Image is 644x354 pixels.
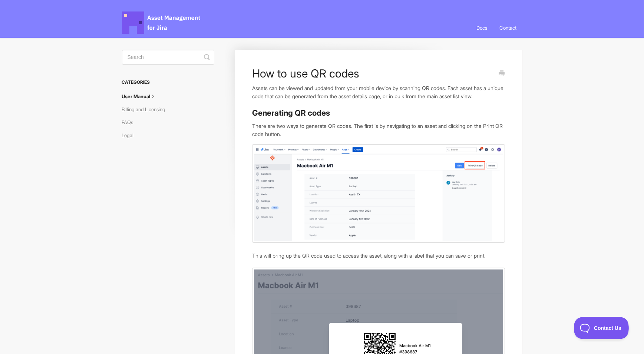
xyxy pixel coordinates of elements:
[499,70,505,78] a: Print this Article
[122,50,214,64] input: Search
[494,18,522,38] a: Contact
[471,18,493,38] a: Docs
[122,90,163,102] a: User Manual
[252,67,493,80] h1: How to use QR codes
[122,116,139,128] a: FAQs
[252,108,505,118] h3: Generating QR codes
[122,76,214,89] h3: Categories
[574,317,629,339] iframe: Toggle Customer Support
[252,252,505,260] p: This will bring up the QR code used to access the asset, along with a label that you can save or ...
[252,122,505,138] p: There are two ways to generate QR codes. The first is by navigating to an asset and clicking on t...
[122,103,171,115] a: Billing and Licensing
[252,144,505,243] img: file-N2UVGUqx73.png
[122,11,201,34] span: Asset Management for Jira Docs
[252,84,505,100] p: Assets can be viewed and updated from your mobile device by scanning QR codes. Each asset has a u...
[122,129,139,141] a: Legal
